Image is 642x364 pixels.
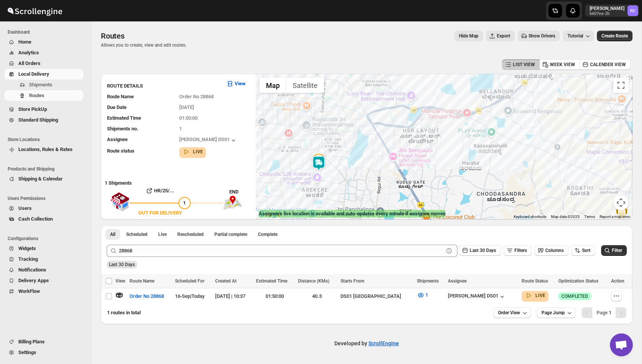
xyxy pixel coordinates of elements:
button: WorkFlow [5,286,83,297]
span: Local Delivery [18,71,49,77]
span: Complete [258,231,277,237]
span: 1 [425,292,428,298]
span: Routes [29,93,44,98]
span: Route status [107,148,135,154]
button: Map action label [454,31,483,41]
span: LIST VIEW [513,62,535,68]
span: Estimated Time [256,278,287,284]
span: [DATE] [179,104,194,110]
span: Store PickUp [18,106,47,112]
span: Create Route [601,33,628,39]
span: View [115,278,125,284]
span: Filter [612,248,622,253]
span: Scheduled [126,231,148,237]
span: Scheduled For [175,278,204,284]
span: Route Name [107,94,134,99]
button: Notifications [5,265,83,275]
span: Created At [215,278,237,284]
span: Billing Plans [18,339,45,344]
button: Columns [535,245,568,256]
span: Tracking [18,256,38,262]
span: Assignee [448,278,467,284]
button: Cash Collection [5,214,83,224]
span: Page [597,310,611,315]
span: Action [611,278,624,284]
p: b607ea-2b [590,11,624,16]
span: Route Status [522,278,548,284]
span: All Orders [18,60,41,66]
button: Users [5,203,83,214]
button: Home [5,37,83,47]
button: Order No 28868 [125,290,169,302]
button: Routes [5,90,83,101]
label: Assignee's live location is available and auto-updates every minute if assignee moves [259,210,446,218]
img: shop.svg [110,187,130,217]
button: Tutorial [563,31,594,41]
button: Shipments [5,80,83,90]
button: All Orders [5,58,83,69]
span: Starts From [340,278,364,284]
span: Live [158,231,167,237]
span: WorkFlow [18,288,40,294]
button: Map camera controls [613,195,629,210]
span: Partial complete [214,231,247,237]
button: Locations, Rules & Rates [5,144,83,155]
span: Delivery Apps [18,278,49,283]
span: Users [18,205,32,211]
button: Shipping & Calendar [5,174,83,184]
span: Dashboard [8,29,86,35]
button: LIVE [182,148,203,156]
a: ScrollEngine [368,340,399,346]
button: WEEK VIEW [539,59,580,70]
button: 1 [412,289,433,301]
button: Show Drivers [518,31,560,41]
span: Map data ©2025 [551,214,580,219]
button: Keyboard shortcuts [514,214,546,219]
button: Analytics [5,47,83,58]
span: 1 [183,200,186,206]
img: ScrollEngine [6,1,63,20]
span: Last 30 Days [470,248,496,253]
span: Show Drivers [529,33,555,39]
span: Store Locations [8,136,86,143]
span: Shipments no. [107,126,138,132]
span: Route Name [130,278,154,284]
button: [PERSON_NAME] DS01 [179,136,237,144]
span: Settings [18,349,36,355]
span: Order No 28868 [130,292,164,300]
p: Developed by [334,340,399,347]
div: [PERSON_NAME] DS01 [448,293,506,301]
button: CALENDER VIEW [579,59,631,70]
span: Order View [498,310,520,316]
button: Page Jump [537,307,576,318]
button: Last 30 Days [459,245,501,256]
p: Allows you to create, view and edit routes. [101,42,186,48]
span: Rescheduled [177,231,204,237]
span: Analytics [18,50,39,55]
button: Delivery Apps [5,275,83,286]
span: WEEK VIEW [550,62,575,68]
button: Tracking [5,254,83,265]
span: Shipments [29,82,52,88]
span: Last 30 Days [109,262,135,267]
div: 40.3 [298,292,336,300]
span: Filters [514,248,527,253]
button: LIST VIEW [502,59,540,70]
text: RC [630,8,636,13]
span: Routes [101,31,125,41]
span: Page Jump [541,310,565,316]
a: Open this area in Google Maps (opens a new window) [258,210,283,219]
span: Assignee [107,136,128,142]
button: Filter [601,245,627,256]
b: View [235,81,246,86]
span: Locations, Rules & Rates [18,146,73,152]
button: Show satellite imagery [286,78,324,93]
span: Distance (KMs) [298,278,329,284]
button: Create Route [597,31,632,41]
button: Toggle fullscreen view [613,78,629,93]
button: Sort [571,245,595,256]
b: LIVE [193,149,203,154]
span: CALENDER VIEW [590,62,626,68]
a: Terms (opens in new tab) [584,214,595,219]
